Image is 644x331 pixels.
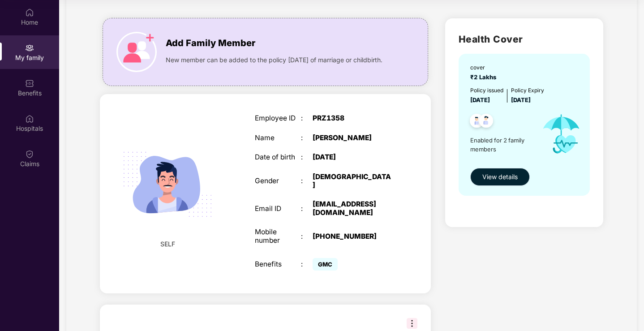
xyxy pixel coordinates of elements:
[25,43,34,52] img: svg+xml;base64,PHN2ZyB3aWR0aD0iMjAiIGhlaWdodD0iMjAiIHZpZXdCb3g9IjAgMCAyMCAyMCIgZmlsbD0ibm9uZSIgeG...
[470,86,503,95] div: Policy issued
[301,114,313,122] div: :
[255,153,301,161] div: Date of birth
[25,79,34,88] img: svg+xml;base64,PHN2ZyBpZD0iQmVuZWZpdHMiIHhtbG5zPSJodHRwOi8vd3d3LnczLm9yZy8yMDAwL3N2ZyIgd2lkdGg9Ij...
[25,8,34,17] img: svg+xml;base64,PHN2ZyBpZD0iSG9tZSIgeG1sbnM9Imh0dHA6Ly93d3cudzMub3JnLzIwMDAvc3ZnIiB3aWR0aD0iMjAiIG...
[511,86,544,95] div: Policy Expiry
[466,111,488,133] img: svg+xml;base64,PHN2ZyB4bWxucz0iaHR0cDovL3d3dy53My5vcmcvMjAwMC9zdmciIHdpZHRoPSI0OC45NDMiIGhlaWdodD...
[482,172,518,182] span: View details
[470,64,500,72] div: cover
[166,36,255,50] span: Add Family Member
[25,150,34,159] img: svg+xml;base64,PHN2ZyBpZD0iQ2xhaW0iIHhtbG5zPSJodHRwOi8vd3d3LnczLm9yZy8yMDAwL3N2ZyIgd2lkdGg9IjIwIi...
[313,114,393,122] div: PRZ1358
[255,134,301,142] div: Name
[301,134,313,142] div: :
[470,96,490,103] span: [DATE]
[301,177,313,185] div: :
[166,55,382,65] span: New member can be added to the policy [DATE] of marriage or childbirth.
[470,73,500,81] span: ₹2 Lakhs
[160,239,175,249] span: SELF
[534,105,588,163] img: icon
[470,168,530,186] button: View details
[301,232,313,241] div: :
[313,258,338,271] span: GMC
[511,96,531,103] span: [DATE]
[470,136,534,154] span: Enabled for 2 family members
[313,134,393,142] div: [PERSON_NAME]
[255,205,301,213] div: Email ID
[25,114,34,123] img: svg+xml;base64,PHN2ZyBpZD0iSG9zcGl0YWxzIiB4bWxucz0iaHR0cDovL3d3dy53My5vcmcvMjAwMC9zdmciIHdpZHRoPS...
[301,260,313,268] div: :
[475,111,497,133] img: svg+xml;base64,PHN2ZyB4bWxucz0iaHR0cDovL3d3dy53My5vcmcvMjAwMC9zdmciIHdpZHRoPSI0OC45NDMiIGhlaWdodD...
[313,200,393,217] div: [EMAIL_ADDRESS][DOMAIN_NAME]
[255,260,301,268] div: Benefits
[255,114,301,122] div: Employee ID
[116,32,157,72] img: icon
[255,177,301,185] div: Gender
[313,153,393,161] div: [DATE]
[313,232,393,241] div: [PHONE_NUMBER]
[459,32,590,47] h2: Health Cover
[255,228,301,245] div: Mobile number
[407,318,417,329] img: svg+xml;base64,PHN2ZyB3aWR0aD0iMzIiIGhlaWdodD0iMzIiIHZpZXdCb3g9IjAgMCAzMiAzMiIgZmlsbD0ibm9uZSIgeG...
[313,173,393,189] div: [DEMOGRAPHIC_DATA]
[112,129,223,240] img: svg+xml;base64,PHN2ZyB4bWxucz0iaHR0cDovL3d3dy53My5vcmcvMjAwMC9zdmciIHdpZHRoPSIyMjQiIGhlaWdodD0iMT...
[301,153,313,161] div: :
[301,205,313,213] div: :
